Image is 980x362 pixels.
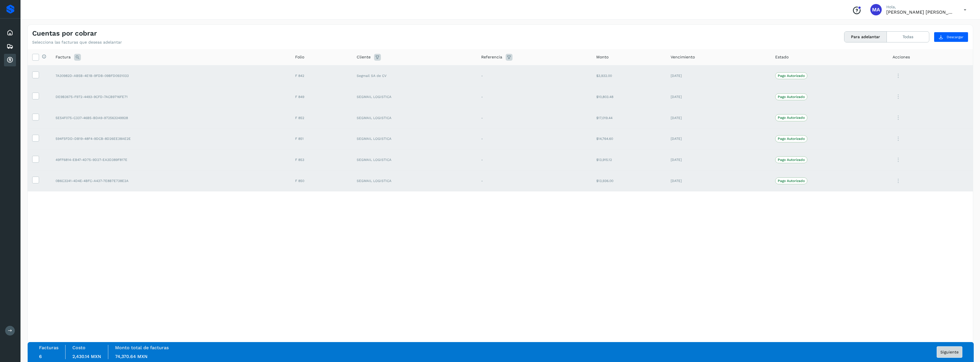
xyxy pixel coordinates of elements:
[934,32,968,42] button: Descargar
[592,149,666,170] td: $13,915.12
[352,86,477,107] td: SEGMAIL LOGISTICA
[51,149,291,170] td: 49FF6814-EB47-4D75-9D27-EA3D389F817E
[887,32,929,42] button: Todas
[51,170,291,191] td: 0B6C3241-4D4E-4BFC-A437-7E8B7E738E2A
[291,149,352,170] td: F 853
[778,116,805,120] p: Pago Autorizado
[481,54,502,60] span: Referencia
[295,54,304,60] span: Folio
[778,158,805,162] p: Pago Autorizado
[4,40,16,53] div: Embarques
[51,107,291,128] td: 5E54F075-C337-46B5-BDA9-972563249928
[592,86,666,107] td: $10,803.48
[844,32,887,42] button: Para adelantar
[940,350,959,354] span: Siguiente
[352,65,477,86] td: Segmail SA de CV
[893,54,910,60] span: Acciones
[778,74,805,78] p: Pago Autorizado
[592,107,666,128] td: $17,019.44
[291,170,352,191] td: F 850
[666,107,771,128] td: [DATE]
[671,54,695,60] span: Vencimiento
[115,345,169,350] label: Monto total de facturas
[666,86,771,107] td: [DATE]
[477,128,591,149] td: -
[592,65,666,86] td: $3,932.00
[291,128,352,149] td: F 851
[72,354,101,359] span: 2,430.14 MXN
[666,170,771,191] td: [DATE]
[352,107,477,128] td: SEGMAIL LOGISTICA
[775,54,789,60] span: Estado
[352,170,477,191] td: SEGMAIL LOGISTICA
[778,95,805,99] p: Pago Autorizado
[115,354,148,359] span: 74,370.64 MXN
[51,65,291,86] td: 7A30982D-AB5B-4E1B-9FDB-09BFD0931033
[352,128,477,149] td: SEGMAIL LOGISTICA
[477,170,591,191] td: -
[39,354,42,359] span: 6
[352,149,477,170] td: SEGMAIL LOGISTICA
[886,9,955,15] p: Marco Antonio Ortiz Jurado
[56,54,71,60] span: Factura
[778,137,805,141] p: Pago Autorizado
[4,54,16,66] div: Cuentas por cobrar
[477,107,591,128] td: -
[477,86,591,107] td: -
[596,54,609,60] span: Monto
[39,345,58,350] label: Facturas
[592,170,666,191] td: $13,936.00
[937,346,962,358] button: Siguiente
[51,86,291,107] td: DE9B3675-F972-4493-9CFD-7ACB9716FE71
[291,65,352,86] td: F 842
[291,86,352,107] td: F 849
[666,128,771,149] td: [DATE]
[72,345,85,350] label: Costo
[666,149,771,170] td: [DATE]
[947,34,963,40] span: Descargar
[886,5,955,9] p: Hola,
[477,65,591,86] td: -
[666,65,771,86] td: [DATE]
[32,40,122,45] p: Selecciona las facturas que deseas adelantar
[4,26,16,39] div: Inicio
[32,29,97,38] h4: Cuentas por cobrar
[592,128,666,149] td: $14,764.60
[778,179,805,183] p: Pago Autorizado
[477,149,591,170] td: -
[357,54,371,60] span: Cliente
[51,128,291,149] td: 594F5FDD-DB19-48F4-9DCB-8D26EE38AE2E
[291,107,352,128] td: F 852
